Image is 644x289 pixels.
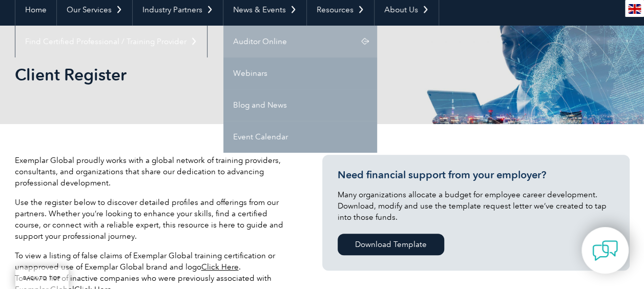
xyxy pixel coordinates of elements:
a: Click Here [201,262,239,272]
a: BACK TO TOP [15,267,69,289]
img: contact-chat.png [592,238,618,263]
a: Webinars [223,57,377,89]
p: Use the register below to discover detailed profiles and offerings from our partners. Whether you... [15,197,292,242]
p: Many organizations allocate a budget for employee career development. Download, modify and use th... [338,189,614,223]
a: Download Template [338,234,444,255]
a: Auditor Online [223,26,377,57]
a: Find Certified Professional / Training Provider [15,26,207,57]
p: Exemplar Global proudly works with a global network of training providers, consultants, and organ... [15,155,292,189]
a: Blog and News [223,89,377,121]
a: Event Calendar [223,121,377,153]
img: hi [628,4,641,14]
h2: Client Register [15,67,445,83]
h3: Need financial support from your employer? [338,169,614,181]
